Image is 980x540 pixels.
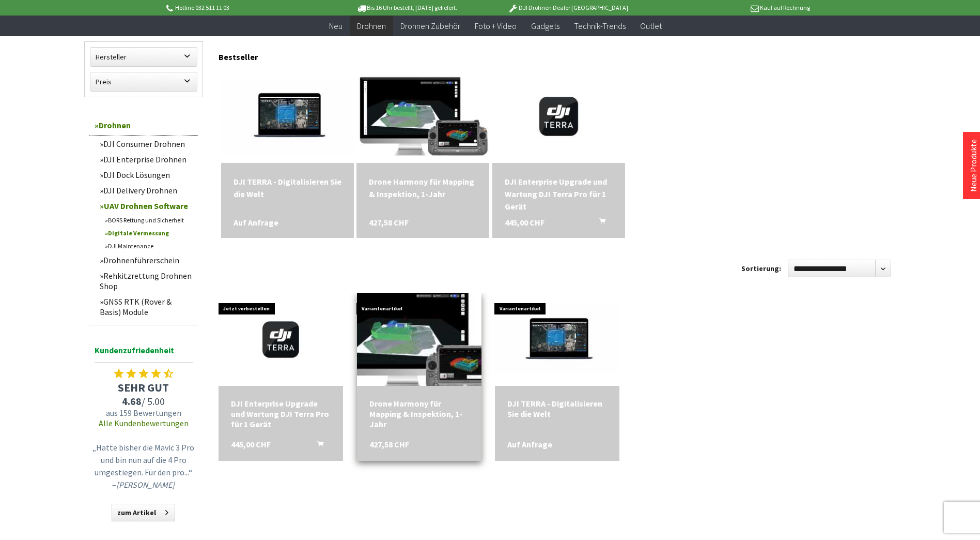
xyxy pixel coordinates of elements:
[393,16,468,37] a: Drohnen Zubehör
[329,21,343,31] span: Neu
[90,48,197,66] label: Hersteller
[234,175,341,200] a: DJI TERRA - Digitalisieren Sie die Welt Auf Anfrage
[231,398,331,429] div: DJI Enterprise Upgrade und Wartung DJI Terra Pro für 1 Gerät
[350,16,393,37] a: Drohnen
[475,21,517,31] span: Foto + Video
[95,136,198,152] a: DJI Consumer Drohnen
[112,504,175,521] a: zum Artikel
[95,167,198,183] a: DJI Dock Lösungen
[92,441,195,491] p: „Hatte bisher die Mavic 3 Pro und bin nun auf die 4 Pro umgestiegen. Für den pro...“ –
[524,16,567,37] a: Gadgets
[507,439,552,449] span: Auf Anfrage
[357,21,386,31] span: Drohnen
[369,398,469,429] div: Drone Harmony für Mapping & Inspektion, 1-Jahr
[305,439,330,453] button: In den Warenkorb
[567,16,633,37] a: Technik-Trends
[95,268,198,294] a: Rehkitzrettung Drohnen Shop
[100,239,198,252] a: DJI Maintenance
[95,152,198,167] a: DJI Enterprise Drohnen
[369,439,409,449] span: 427,58 CHF
[95,183,198,198] a: DJI Delivery Drohnen
[219,301,343,379] img: DJI Enterprise Upgrade und Wartung DJI Terra Pro für 1 Gerät
[326,2,487,14] p: Bis 16 Uhr bestellt, [DATE] geliefert.
[90,72,197,91] label: Preis
[95,343,193,363] span: Kundenzufriedenheit
[968,139,978,192] a: Neue Produkte
[505,175,613,213] a: DJI Enterprise Upgrade und Wartung DJI Terra Pro für 1 Gerät 445,00 CHF In den Warenkorb
[95,252,198,268] a: Drohnenführerschein
[234,175,341,200] div: DJI TERRA - Digitalisieren Sie die Welt
[116,479,175,490] em: [PERSON_NAME]
[640,21,662,31] span: Outlet
[231,398,331,429] a: DJI Enterprise Upgrade und Wartung DJI Terra Pro für 1 Gerät 445,00 CHF In den Warenkorb
[574,21,626,31] span: Technik-Trends
[369,216,409,229] span: 427,58 CHF
[332,284,506,394] img: Drone Harmony für Mapping & Inspektion, 1-Jahr
[234,216,278,229] span: Auf Anfrage
[369,175,477,200] div: Drone Harmony für Mapping & Inspektion, 1-Jahr
[587,216,612,230] button: In den Warenkorb
[89,380,198,395] span: SEHR GUT
[487,2,648,14] p: DJI Drohnen Dealer [GEOGRAPHIC_DATA]
[531,21,559,31] span: Gadgets
[507,398,607,419] a: DJI TERRA - Digitalisieren Sie die Welt Auf Anfrage
[356,74,489,158] img: Drone Harmony für Mapping & Inspektion, 1-Jahr
[505,175,613,213] div: DJI Enterprise Upgrade und Wartung DJI Terra Pro für 1 Gerät
[741,260,781,277] label: Sortierung:
[505,216,545,229] span: 445,00 CHF
[633,16,669,37] a: Outlet
[89,395,198,408] span: / 5.00
[369,398,469,429] a: Drone Harmony für Mapping & Inspektion, 1-Jahr 427,58 CHF
[400,21,460,31] span: Drohnen Zubehör
[495,305,619,375] img: DJI TERRA - Digitalisieren Sie die Welt
[231,439,271,449] span: 445,00 CHF
[221,79,354,154] img: DJI TERRA - Digitalisieren Sie die Welt
[95,198,198,214] a: UAV Drohnen Software
[322,16,350,37] a: Neu
[122,395,142,408] span: 4.68
[165,2,326,14] p: Hotline 032 511 11 03
[100,214,198,227] a: BORS Rettung und Sicherheit
[492,74,625,158] img: DJI Enterprise Upgrade und Wartung DJI Terra Pro für 1 Gerät
[89,115,198,136] a: Drohnen
[95,294,198,320] a: GNSS RTK (Rover & Basis) Module
[99,418,189,428] a: Alle Kundenbewertungen
[100,227,198,239] a: Digitale Vermessung
[507,398,607,419] div: DJI TERRA - Digitalisieren Sie die Welt
[219,41,896,67] div: Bestseller
[369,175,477,200] a: Drone Harmony für Mapping & Inspektion, 1-Jahr 427,58 CHF
[89,408,198,418] span: aus 159 Bewertungen
[468,16,524,37] a: Foto + Video
[649,2,810,14] p: Kauf auf Rechnung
